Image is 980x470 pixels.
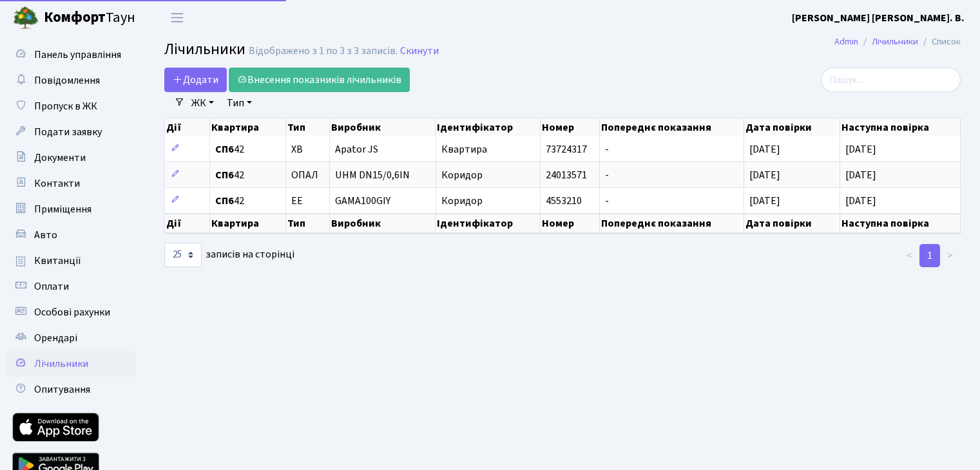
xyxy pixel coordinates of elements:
span: Лічильники [34,357,88,371]
label: записів на сторінці [164,243,294,267]
a: Контакти [6,171,135,196]
a: [PERSON_NAME] [PERSON_NAME]. В. [792,10,965,26]
a: Оплати [6,274,135,299]
span: [DATE] [749,194,780,208]
span: Приміщення [34,202,91,216]
th: Тип [286,118,330,136]
th: Виробник [330,214,436,233]
span: [DATE] [749,168,780,182]
span: Коридор [441,194,483,208]
a: 1 [919,244,940,267]
span: ХВ [291,144,303,155]
span: Квартира [441,142,487,156]
a: Опитування [6,377,135,402]
th: Дата повірки [744,214,840,233]
a: Внесення показників лічильників [229,68,410,92]
span: [DATE] [845,194,876,208]
th: Виробник [330,118,436,136]
span: Оплати [34,279,69,294]
span: Особові рахунки [34,305,110,319]
span: - [605,168,609,182]
span: Квитанції [34,254,81,268]
a: Додати [164,68,227,92]
b: СП6 [215,194,234,208]
a: Авто [6,222,135,248]
a: Приміщення [6,196,135,222]
a: Орендарі [6,325,135,351]
b: СП6 [215,142,234,156]
th: Номер [541,214,600,233]
img: logo.png [13,5,39,31]
span: Подати заявку [34,125,102,139]
div: Відображено з 1 по 3 з 3 записів. [249,45,398,57]
span: Авто [34,228,57,242]
th: Ідентифікатор [436,118,540,136]
a: Особові рахунки [6,299,135,325]
span: Опитування [34,382,90,397]
select: записів на сторінці [164,243,202,267]
b: СП6 [215,168,234,182]
span: GAMA100GIY [335,196,430,206]
a: Повідомлення [6,68,135,93]
span: 24013571 [546,168,587,182]
li: Список [918,35,961,49]
span: Панель управління [34,48,121,62]
th: Дата повірки [744,118,840,136]
a: Скинути [400,45,439,57]
th: Номер [541,118,600,136]
span: Таун [44,7,135,29]
span: Apator JS [335,144,430,155]
a: Пропуск в ЖК [6,93,135,119]
a: Документи [6,145,135,171]
th: Попереднє показання [600,118,744,136]
span: Додати [173,73,218,87]
span: Лічильники [164,38,245,61]
a: Admin [834,35,858,48]
nav: breadcrumb [815,28,980,55]
span: 42 [215,170,280,180]
span: [DATE] [845,142,876,156]
span: ЕЕ [291,196,303,206]
th: Наступна повірка [840,214,961,233]
b: Комфорт [44,7,106,28]
a: ЖК [186,92,219,114]
th: Ідентифікатор [436,214,540,233]
span: - [605,194,609,208]
th: Дії [165,214,210,233]
th: Квартира [210,118,286,136]
span: 4553210 [546,194,582,208]
span: Контакти [34,176,80,191]
a: Лічильники [872,35,918,48]
span: Документи [34,151,86,165]
span: UHM DN15/0,6IN [335,170,430,180]
th: Квартира [210,214,286,233]
a: Лічильники [6,351,135,377]
th: Попереднє показання [600,214,744,233]
span: ОПАЛ [291,170,318,180]
span: Повідомлення [34,73,100,88]
span: [DATE] [749,142,780,156]
span: Коридор [441,168,483,182]
span: 73724317 [546,142,587,156]
th: Наступна повірка [840,118,961,136]
span: 42 [215,144,280,155]
a: Подати заявку [6,119,135,145]
b: [PERSON_NAME] [PERSON_NAME]. В. [792,11,965,25]
a: Панель управління [6,42,135,68]
button: Переключити навігацію [161,7,193,28]
a: Квитанції [6,248,135,274]
span: [DATE] [845,168,876,182]
span: 42 [215,196,280,206]
span: - [605,142,609,156]
a: Тип [222,92,257,114]
th: Тип [286,214,330,233]
span: Пропуск в ЖК [34,99,97,113]
span: Орендарі [34,331,77,345]
th: Дії [165,118,210,136]
input: Пошук... [821,68,961,92]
